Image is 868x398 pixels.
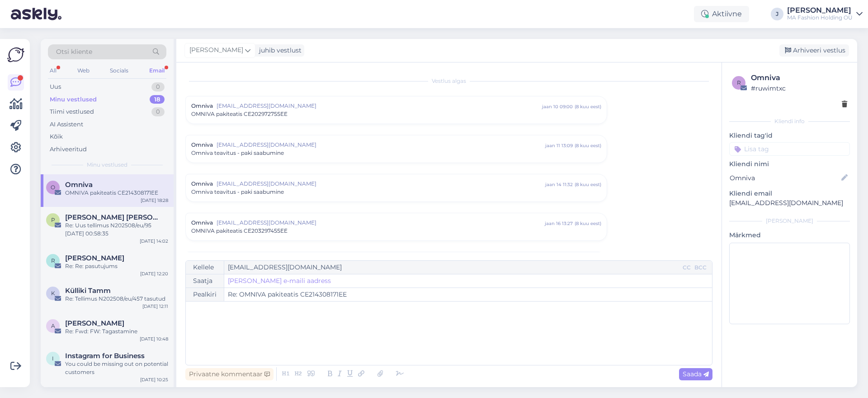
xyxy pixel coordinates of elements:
div: Omniva [751,72,847,83]
div: Uus [50,82,61,91]
div: Arhiveeritud [50,145,87,154]
div: Minu vestlused [50,95,97,104]
div: Vestlus algas [185,77,712,85]
span: OMNIVA pakiteatis CE203297455EE [191,227,288,235]
span: P [51,216,55,223]
div: Re: Re: pasutujums [65,262,168,270]
span: Saada [683,370,709,378]
span: Angela Altmets [65,319,124,327]
a: [PERSON_NAME] e-maili aadress [228,276,331,286]
div: AI Assistent [50,120,83,129]
div: jaan 14 11:32 [545,181,573,188]
img: Askly Logo [7,46,24,63]
div: Pealkiri [186,288,224,301]
div: [PERSON_NAME] [729,217,850,225]
p: Kliendi tag'id [729,131,850,140]
div: OMNIVA pakiteatis CE214308171EE [65,189,168,197]
div: # ruwimtxc [751,83,847,93]
span: [EMAIL_ADDRESS][DOMAIN_NAME] [217,219,545,227]
span: [EMAIL_ADDRESS][DOMAIN_NAME] [217,141,545,149]
div: Re: Uus tellimus N202508/eu/95 [DATE] 00:58:35 [65,221,168,238]
div: jaan 11 13:09 [545,142,573,149]
span: R [51,257,55,264]
div: [DATE] 18:28 [141,197,168,204]
span: OMNIVA pakiteatis CE202972755EE [191,110,288,118]
span: O [51,184,55,191]
p: Kliendi email [729,189,850,198]
div: Kõik [50,132,63,141]
span: Minu vestlused [87,161,127,169]
span: [EMAIL_ADDRESS][DOMAIN_NAME] [217,180,545,188]
div: jaan 10 09:00 [542,103,573,110]
p: [EMAIL_ADDRESS][DOMAIN_NAME] [729,198,850,208]
p: Märkmed [729,230,850,240]
div: ( 8 kuu eest ) [575,181,601,188]
div: Saatja [186,274,224,288]
span: Omniva [65,181,93,189]
div: Web [75,65,91,77]
input: Lisa nimi [730,173,840,183]
div: MA Fashion Holding OÜ [787,14,853,21]
div: [DATE] 10:48 [140,336,168,342]
div: You could be missing out on potential customers [65,360,168,376]
div: Re: Tellimus N202508/eu/457 tasutud [65,295,168,303]
span: K [51,290,55,297]
div: Socials [108,65,130,77]
div: [DATE] 14:02 [140,238,168,245]
div: Tiimi vestlused [50,107,94,116]
div: Re: Fwd: FW: Tagastamine [65,327,168,336]
div: [DATE] 12:11 [142,303,168,310]
span: A [51,322,55,329]
div: ( 8 kuu eest ) [575,142,601,149]
div: CC [681,264,693,272]
a: [PERSON_NAME]MA Fashion Holding OÜ [787,7,863,21]
input: Lisa tag [729,142,850,156]
span: Omniva teavitus - paki saabumine [191,188,284,196]
input: Write subject here... [224,288,712,301]
span: [EMAIL_ADDRESS][DOMAIN_NAME] [217,102,542,110]
div: Arhiveeri vestlus [779,44,849,57]
div: Kellele [186,261,224,274]
span: Instagram for Business [65,352,145,360]
div: Privaatne kommentaar [185,368,274,380]
span: Ramona Pavlikova [65,254,124,262]
p: Kliendi nimi [729,159,850,169]
div: 0 [151,107,165,116]
div: jaan 16 13:27 [545,220,573,227]
span: Omniva [191,219,213,227]
span: Omniva [191,141,213,149]
div: 0 [151,82,165,91]
div: Email [147,65,166,77]
span: [PERSON_NAME] [189,45,243,55]
div: All [48,65,58,77]
div: [DATE] 12:20 [140,270,168,277]
span: r [737,79,741,86]
span: Külliki Tamm [65,287,111,295]
div: [DATE] 10:25 [140,376,168,383]
div: Kliendi info [729,117,850,125]
div: juhib vestlust [255,46,302,55]
span: Otsi kliente [56,47,92,57]
span: I [52,355,54,362]
div: 18 [150,95,165,104]
div: ( 8 kuu eest ) [575,103,601,110]
div: Aktiivne [694,6,749,22]
span: Omniva [191,180,213,188]
div: [PERSON_NAME] [787,7,853,14]
div: J [771,8,783,20]
span: Omniva [191,102,213,110]
span: Pille Mannik [65,213,159,221]
input: Recepient... [224,261,681,274]
div: ( 8 kuu eest ) [575,220,601,227]
div: BCC [693,264,708,272]
span: Omniva teavitus - paki saabumine [191,149,284,157]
